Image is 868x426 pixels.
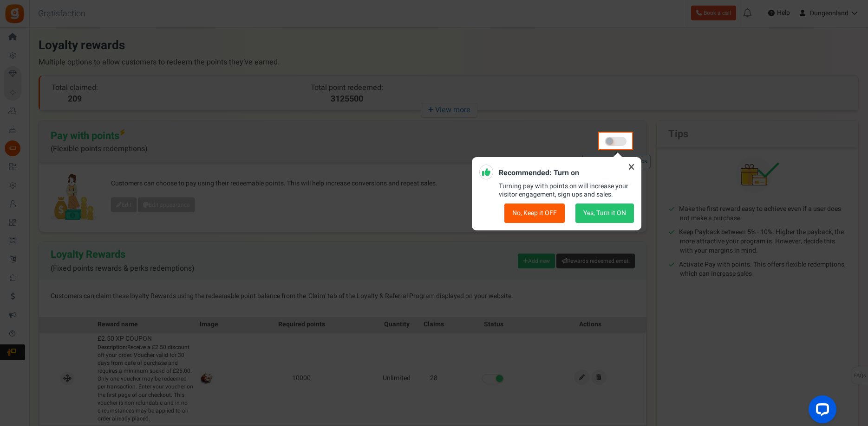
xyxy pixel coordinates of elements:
p: Turning pay with points on will increase your visitor engagement, sign ups and sales. [499,182,633,199]
h5: Recommended: Turn on [499,169,633,178]
button: No, Keep it OFF [504,203,565,223]
button: Yes, Turn it ON [575,203,634,223]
